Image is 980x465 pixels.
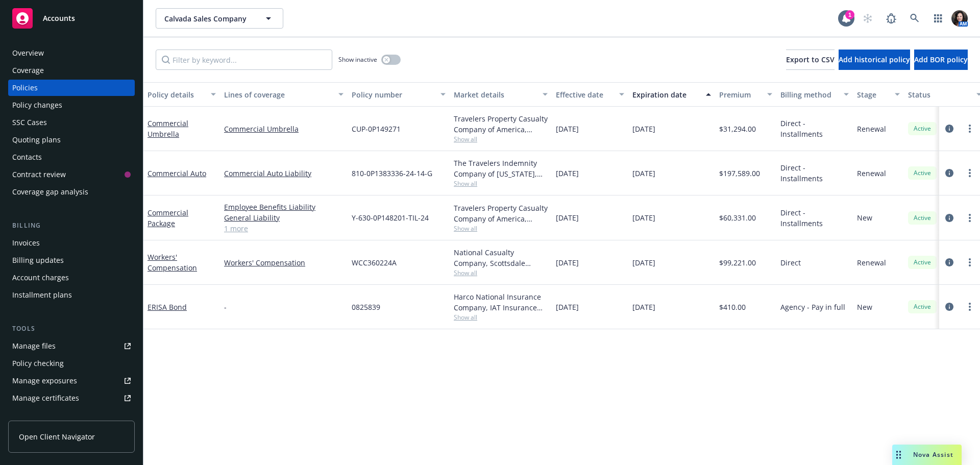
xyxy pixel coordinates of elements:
[928,8,948,29] a: Switch app
[857,257,886,268] span: Renewal
[454,313,548,322] span: Show all
[224,223,344,234] a: 1 more
[8,287,135,303] a: Installment plans
[786,50,835,70] button: Export to CSV
[352,257,397,268] span: WCC360224A
[853,82,904,107] button: Stage
[12,149,42,165] div: Contacts
[8,221,135,231] div: Billing
[8,373,135,389] a: Manage exposures
[454,113,548,135] div: Travelers Property Casualty Company of America, Travelers Insurance
[454,203,548,224] div: Travelers Property Casualty Company of America, Travelers Insurance
[8,4,135,33] a: Accounts
[8,45,135,61] a: Overview
[8,324,135,334] div: Tools
[556,257,579,268] span: [DATE]
[912,302,933,311] span: Active
[338,55,377,64] span: Show inactive
[943,256,955,268] a: circleInformation
[450,82,552,107] button: Market details
[224,257,344,268] a: Workers' Compensation
[8,355,135,372] a: Policy checking
[719,212,756,223] span: $60,331.00
[552,82,628,107] button: Effective date
[12,62,44,79] div: Coverage
[12,132,61,148] div: Quoting plans
[780,257,801,268] span: Direct
[148,168,206,178] a: Commercial Auto
[8,149,135,165] a: Contacts
[904,8,925,29] a: Search
[12,287,72,303] div: Installment plans
[8,62,135,79] a: Coverage
[352,89,434,100] div: Policy number
[719,257,756,268] span: $99,221.00
[224,212,344,223] a: General Liability
[348,82,450,107] button: Policy number
[12,390,79,406] div: Manage certificates
[12,97,62,113] div: Policy changes
[454,89,536,100] div: Market details
[964,301,976,313] a: more
[912,213,933,223] span: Active
[454,268,548,277] span: Show all
[908,89,970,100] div: Status
[719,89,761,100] div: Premium
[12,407,64,424] div: Manage claims
[156,50,332,70] input: Filter by keyword...
[12,80,38,96] div: Policies
[786,55,835,64] span: Export to CSV
[156,8,283,29] button: Calvada Sales Company
[556,124,579,134] span: [DATE]
[912,124,933,133] span: Active
[964,256,976,268] a: more
[857,168,886,179] span: Renewal
[951,10,968,27] img: photo
[352,124,401,134] span: CUP-0P149271
[892,445,905,465] div: Drag to move
[454,135,548,143] span: Show all
[8,166,135,183] a: Contract review
[148,118,188,139] a: Commercial Umbrella
[780,207,849,229] span: Direct - Installments
[556,89,613,100] div: Effective date
[632,212,655,223] span: [DATE]
[8,407,135,424] a: Manage claims
[556,302,579,312] span: [DATE]
[224,89,332,100] div: Lines of coverage
[857,212,872,223] span: New
[148,302,187,312] a: ERISA Bond
[454,291,548,313] div: Harco National Insurance Company, IAT Insurance Group
[8,80,135,96] a: Policies
[454,179,548,188] span: Show all
[454,158,548,179] div: The Travelers Indemnity Company of [US_STATE], Travelers Insurance
[857,89,889,100] div: Stage
[12,355,64,372] div: Policy checking
[148,89,205,100] div: Policy details
[913,450,953,459] span: Nova Assist
[943,212,955,224] a: circleInformation
[912,168,933,178] span: Active
[632,89,700,100] div: Expiration date
[857,8,878,29] a: Start snowing
[780,89,838,100] div: Billing method
[8,114,135,131] a: SSC Cases
[632,302,655,312] span: [DATE]
[224,124,344,134] a: Commercial Umbrella
[839,50,910,70] button: Add historical policy
[12,270,69,286] div: Account charges
[148,208,188,228] a: Commercial Package
[780,118,849,139] span: Direct - Installments
[857,124,886,134] span: Renewal
[8,390,135,406] a: Manage certificates
[881,8,901,29] a: Report a Bug
[8,97,135,113] a: Policy changes
[12,338,56,354] div: Manage files
[776,82,853,107] button: Billing method
[628,82,715,107] button: Expiration date
[224,168,344,179] a: Commercial Auto Liability
[719,168,760,179] span: $197,589.00
[719,124,756,134] span: $31,294.00
[454,224,548,233] span: Show all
